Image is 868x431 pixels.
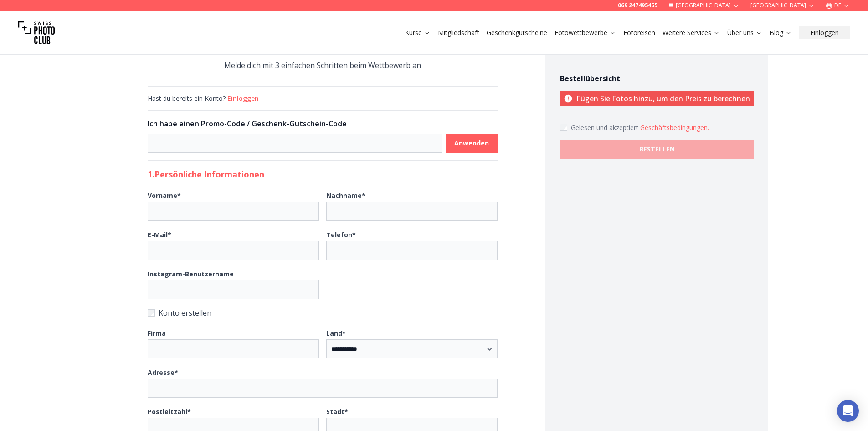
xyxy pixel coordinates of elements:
[148,329,166,338] b: Firma
[148,306,498,319] label: Konto erstellen
[438,28,479,37] a: Mitgliedschaft
[446,134,498,153] button: Anwenden
[326,191,365,200] b: Nachname *
[571,123,640,132] span: Gelesen und akzeptiert
[659,26,724,39] button: Weitere Services
[326,241,498,260] input: Telefon*
[148,191,181,200] b: Vorname *
[434,26,483,39] button: Mitgliedschaft
[727,28,762,37] a: Über uns
[401,26,434,39] button: Kurse
[148,339,319,358] input: Firma
[326,407,348,416] b: Stadt *
[551,26,620,39] button: Fotowettbewerbe
[560,91,754,106] p: Fügen Sie Fotos hinzu, um den Preis zu berechnen
[560,124,567,131] input: Accept terms
[148,168,498,181] h2: 1. Persönliche Informationen
[405,28,431,37] a: Kurse
[724,26,766,39] button: Über uns
[148,241,319,260] input: E-Mail*
[799,26,850,39] button: Einloggen
[560,140,754,159] button: BESTELLEN
[663,28,720,37] a: Weitere Services
[148,94,498,103] div: Hast du bereits ein Konto?
[326,329,346,338] b: Land *
[148,407,191,416] b: Postleitzahl *
[326,339,498,358] select: Land*
[766,26,796,39] button: Blog
[148,280,319,299] input: Instagram-Benutzername
[148,270,234,278] b: Instagram-Benutzername
[487,28,547,37] a: Geschenkgutscheine
[618,2,657,9] a: 069 247495455
[227,94,259,103] button: Einloggen
[326,202,498,221] input: Nachname*
[18,15,55,51] img: Swiss photo club
[148,230,171,239] b: E-Mail *
[620,26,659,39] button: Fotoreisen
[483,26,551,39] button: Geschenkgutscheine
[770,28,792,37] a: Blog
[148,379,498,398] input: Adresse*
[640,123,709,132] button: Accept termsGelesen und akzeptiert
[837,400,859,422] div: Open Intercom Messenger
[454,139,489,148] b: Anwenden
[639,145,675,154] b: BESTELLEN
[555,28,616,37] a: Fotowettbewerbe
[326,230,356,239] b: Telefon *
[148,118,498,129] h3: Ich habe einen Promo-Code / Geschenk-Gutschein-Code
[148,368,178,377] b: Adresse *
[623,28,655,37] a: Fotoreisen
[148,202,319,221] input: Vorname*
[560,73,754,84] h4: Bestellübersicht
[148,309,155,317] input: Konto erstellen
